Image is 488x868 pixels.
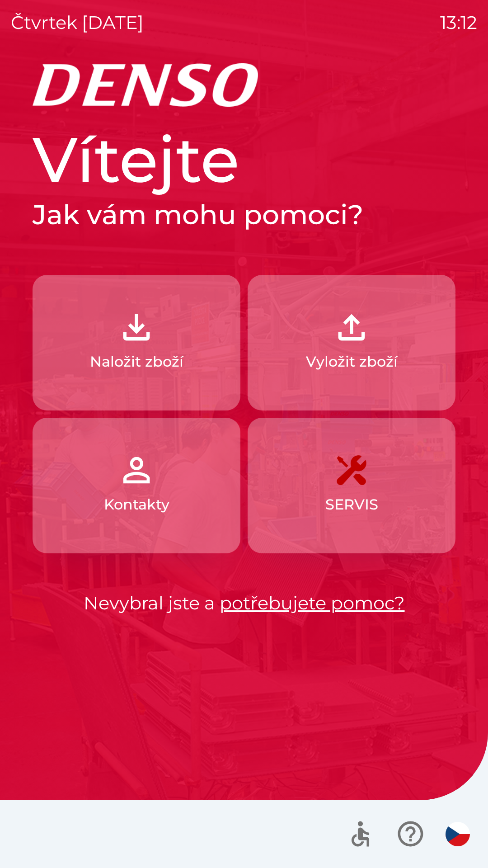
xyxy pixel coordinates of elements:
[440,9,477,36] p: 13:12
[11,9,144,36] p: čtvrtek [DATE]
[33,121,455,198] h1: Vítejte
[248,418,455,553] button: SERVIS
[248,275,455,410] button: Vyložit zboží
[220,592,405,614] a: potřebujete pomoc?
[33,198,455,231] h2: Jak vám mohu pomoci?
[325,494,378,515] p: SERVIS
[306,351,398,373] p: Vyložit zboží
[33,418,240,553] button: Kontakty
[90,351,183,373] p: Naložit zboží
[446,822,470,846] img: cs flag
[332,307,371,347] img: 2fb22d7f-6f53-46d3-a092-ee91fce06e5d.png
[332,450,371,490] img: 7408382d-57dc-4d4c-ad5a-dca8f73b6e74.png
[117,450,156,490] img: 072f4d46-cdf8-44b2-b931-d189da1a2739.png
[33,275,240,410] button: Naložit zboží
[33,590,455,617] p: Nevybral jste a
[117,307,156,347] img: 918cc13a-b407-47b8-8082-7d4a57a89498.png
[104,494,169,515] p: Kontakty
[33,63,455,107] img: Logo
